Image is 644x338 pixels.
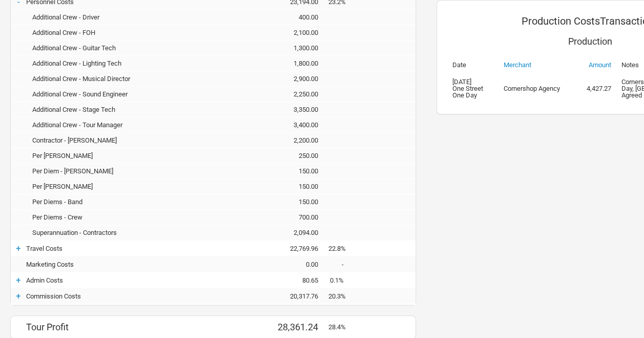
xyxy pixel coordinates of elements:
div: Additional Crew - Musical Director [26,75,205,83]
div: Additional Crew - Lighting Tech [26,59,205,67]
div: 3,350.00 [267,106,328,113]
div: + [11,243,26,253]
div: Per Diems - Crew [26,213,205,221]
th: Amount [575,56,616,73]
div: 1,800.00 [267,59,328,67]
div: Per Diem - John Took [26,152,205,160]
div: Marketing Costs [26,261,205,268]
div: 150.00 [267,183,328,190]
div: 28.4% [328,323,354,331]
div: Contractor - Liam Hoskins [26,136,205,144]
div: + [11,275,26,285]
div: 700.00 [267,213,328,221]
div: 20,317.76 [267,292,328,300]
div: 0.00 [267,261,328,268]
div: Additional Crew - FOH [26,29,205,36]
div: 1,300.00 [267,44,328,52]
div: Superannuation - Contractors [26,229,205,236]
div: 2,900.00 [267,75,328,83]
div: 28,361.24 [267,322,328,332]
div: Tour Profit [26,322,205,332]
div: Additional Crew - Tour Manager [26,121,205,129]
div: 400.00 [267,13,328,21]
div: 250.00 [267,152,328,160]
div: Admin Costs [26,276,205,284]
th: Merchant [498,56,575,73]
div: 2,100.00 [267,29,328,36]
div: 150.00 [267,198,328,206]
div: 0.1% [328,276,354,284]
th: Date [447,56,498,73]
div: Commission Costs [26,292,205,300]
div: Per Diem - Matthew Mason [26,167,205,175]
div: Additional Crew - Driver [26,13,205,21]
div: 80.65 [267,276,328,284]
div: 150.00 [267,167,328,175]
div: 2,200.00 [267,136,328,144]
div: Travel Costs [26,245,205,252]
div: - [328,261,354,268]
div: 2,250.00 [267,90,328,98]
div: 20.3% [328,292,354,300]
div: + [11,291,26,301]
div: Additional Crew - Guitar Tech [26,44,205,52]
div: Per Diems - Band [26,198,205,206]
div: 22,769.96 [267,245,328,252]
td: Cornershop Agency [498,73,575,104]
td: [DATE] One Street One Day [447,73,498,104]
td: 4,427.27 [575,73,616,104]
div: 3,400.00 [267,121,328,129]
div: 2,094.00 [267,229,328,236]
div: Additional Crew - Sound Engineer [26,90,205,98]
div: Per Diem - Tom O'Dell [26,183,205,190]
div: Additional Crew - Stage Tech [26,106,205,113]
div: 22.8% [328,245,354,252]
